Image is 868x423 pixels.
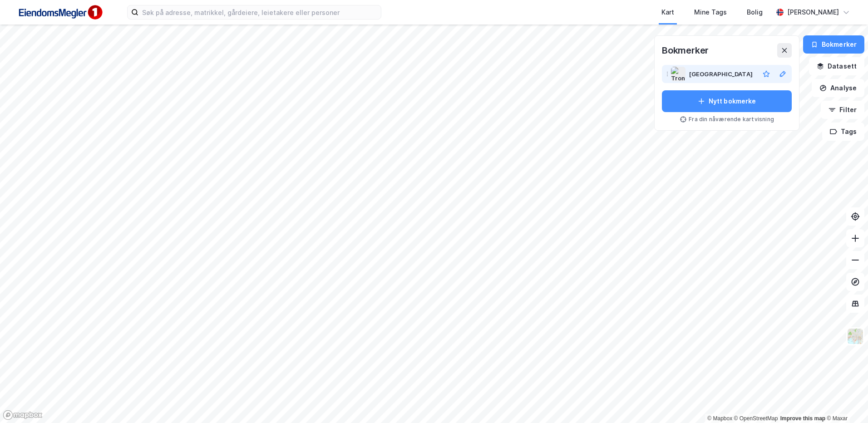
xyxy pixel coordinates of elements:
button: Datasett [809,57,864,75]
div: Mine Tags [694,7,727,18]
div: [PERSON_NAME] [787,7,839,18]
button: Bokmerker [803,35,864,54]
a: Improve this map [780,415,825,422]
img: F4PB6Px+NJ5v8B7XTbfpPpyloAAAAASUVORK5CYII= [15,2,105,23]
input: Søk på adresse, matrikkel, gårdeiere, leietakere eller personer [138,5,381,19]
iframe: Chat Widget [823,379,868,423]
div: Kontrollprogram for chat [823,379,868,423]
button: Analyse [812,79,864,97]
button: Tags [822,123,864,141]
div: [GEOGRAPHIC_DATA] [689,69,753,79]
a: Mapbox [707,415,732,422]
div: Bolig [747,7,763,18]
div: Bokmerker [662,43,709,58]
img: Z [847,328,864,345]
img: Trondheim [671,67,686,81]
a: Mapbox homepage [3,410,43,420]
button: Nytt bokmerke [662,90,792,112]
a: OpenStreetMap [734,415,778,422]
div: Kart [661,7,674,18]
div: Fra din nåværende kartvisning [662,116,792,123]
button: Filter [821,101,864,119]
